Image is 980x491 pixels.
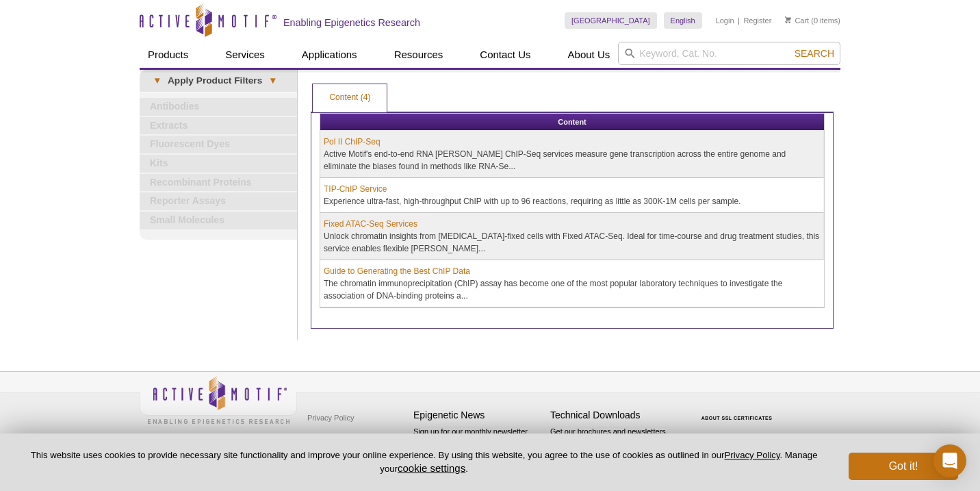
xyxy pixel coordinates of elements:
a: Content (4) [313,84,387,112]
td: Experience ultra-fast, high-throughput ChIP with up to 96 reactions, requiring as little as 300K-... [320,178,824,213]
a: Contact Us [472,42,539,68]
div: Open Intercom Messenger [933,444,966,477]
a: Cart [785,16,809,25]
a: Guide to Generating the Best ChIP Data [324,265,470,277]
a: ABOUT SSL CERTIFICATES [701,416,773,420]
a: Privacy Policy [304,407,357,428]
span: ▾ [262,75,283,87]
a: Register [743,16,771,25]
input: Keyword, Cat. No. [618,42,840,65]
a: [GEOGRAPHIC_DATA] [565,12,657,29]
a: English [664,12,702,29]
button: Got it! [849,453,958,480]
a: Pol II ChIP-Seq [324,136,381,148]
th: Content [320,114,824,131]
p: Get our brochures and newsletters, or request them by mail. [550,426,680,461]
button: cookie settings [398,462,465,474]
a: Antibodies [140,98,297,116]
span: ▾ [146,75,168,87]
li: | [738,12,740,29]
a: Login [716,16,734,25]
a: Terms & Conditions [304,428,376,449]
td: The chromatin immunoprecipitation (ChIP) assay has become one of the most popular laboratory tech... [320,260,824,307]
a: ▾Apply Product Filters▾ [140,70,297,92]
li: (0 items) [785,12,840,29]
h4: Epigenetic News [413,410,543,421]
a: Products [140,42,196,68]
h4: Technical Downloads [550,410,680,421]
a: Small Molecules [140,212,297,229]
a: Privacy Policy [724,450,779,460]
p: This website uses cookies to provide necessary site functionality and improve your online experie... [22,449,826,475]
a: TIP-ChIP Service [324,183,387,195]
h2: Enabling Epigenetics Research [283,16,420,29]
a: About Us [560,42,619,68]
a: Fixed ATAC-Seq Services [324,218,417,230]
a: Extracts [140,117,297,135]
a: Kits [140,155,297,173]
button: Search [790,47,838,60]
a: Recombinant Proteins [140,174,297,192]
p: Sign up for our monthly newsletter highlighting recent publications in the field of epigenetics. [413,426,543,473]
img: Your Cart [785,16,791,23]
a: Applications [294,42,365,68]
a: Reporter Assays [140,192,297,210]
img: Active Motif, [140,372,297,427]
span: Search [795,48,834,59]
table: Click to Verify - This site chose Symantec SSL for secure e-commerce and confidential communicati... [687,396,790,426]
td: Unlock chromatin insights from [MEDICAL_DATA]-fixed cells with Fixed ATAC-Seq. Ideal for time-cou... [320,213,824,260]
a: Resources [386,42,452,68]
a: Fluorescent Dyes [140,136,297,153]
a: Services [217,42,273,68]
td: Active Motif's end-to-end RNA [PERSON_NAME] ChIP-Seq services measure gene transcription across t... [320,131,824,178]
